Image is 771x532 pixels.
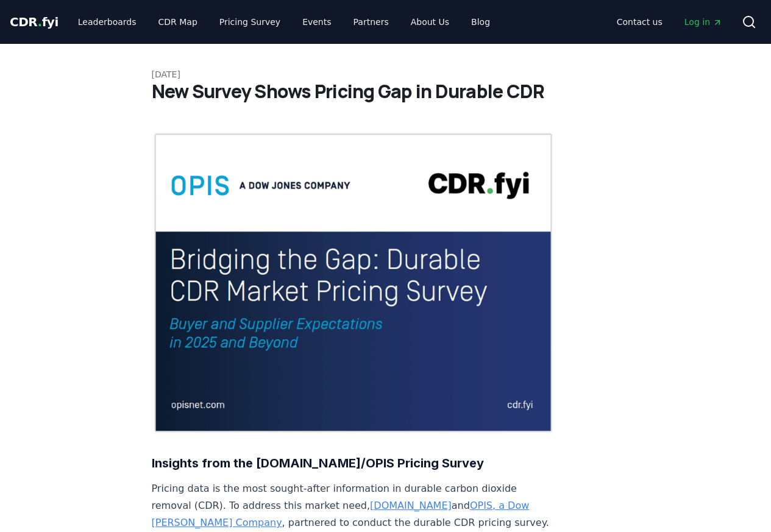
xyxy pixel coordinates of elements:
a: Pricing Survey [210,11,290,33]
nav: Main [607,11,732,33]
nav: Main [68,11,500,33]
a: Contact us [607,11,672,33]
a: Partners [344,11,399,33]
h1: New Survey Shows Pricing Gap in Durable CDR [152,80,620,102]
a: Leaderboards [68,11,146,33]
p: [DATE] [152,68,620,80]
img: blog post image [152,132,555,434]
a: CDR.fyi [10,13,59,30]
a: About Us [401,11,459,33]
a: Events [293,11,341,33]
a: Log in [675,11,732,33]
a: Blog [461,11,500,33]
span: CDR fyi [10,15,59,29]
a: [DOMAIN_NAME] [370,500,452,511]
a: CDR Map [149,11,207,33]
span: . [38,15,42,29]
span: Log in [684,16,722,28]
strong: Insights from the [DOMAIN_NAME]/OPIS Pricing Survey [152,456,484,470]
